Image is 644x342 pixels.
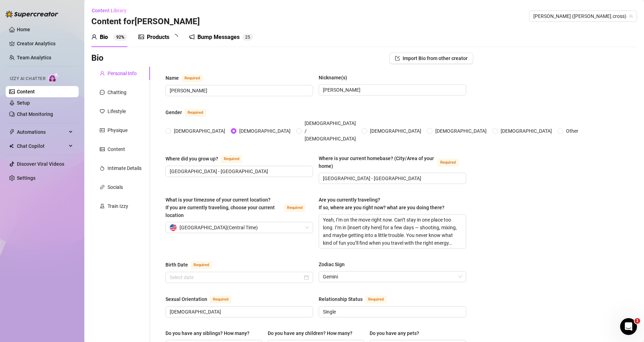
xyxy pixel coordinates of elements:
span: Required [284,204,305,212]
div: Name [165,74,179,82]
div: Lifestyle [108,107,126,115]
img: Chat Copilot [9,144,14,149]
label: Where is your current homebase? (City/Area of your home) [319,154,466,170]
div: Chatting [108,88,126,96]
label: Name [165,74,210,82]
span: Izzy AI Chatter [10,75,45,82]
span: Gemini [323,271,462,282]
span: fire [100,166,105,171]
span: import [395,56,400,61]
sup: 92% [113,34,127,41]
a: Content [17,89,35,94]
span: Required [185,109,206,117]
a: Creator Analytics [17,38,73,49]
sup: 25 [242,34,253,41]
img: logo-BBDzfeDw.svg [6,11,58,18]
label: Sexual Orientation [165,295,239,303]
span: [DEMOGRAPHIC_DATA] [432,127,489,135]
div: Intimate Details [108,164,142,172]
h3: Content for [PERSON_NAME] [91,16,200,27]
div: Personal Info [108,70,137,77]
span: Automations [17,126,67,138]
div: Gender [165,108,182,116]
span: [GEOGRAPHIC_DATA] ( Central Time ) [180,222,258,233]
span: Required [191,261,212,269]
span: Required [182,74,203,82]
a: Settings [17,175,35,181]
label: Zodiac Sign [319,261,350,268]
textarea: Yeah, I’m on the move right now. Can’t stay in one place too long. I’m in [insert city here] for ... [319,215,466,248]
div: Bump Messages [197,33,240,41]
span: Dylan (dylan.cross) [533,11,633,21]
span: [DEMOGRAPHIC_DATA] [171,127,228,135]
span: experiment [100,204,105,209]
span: 5 [248,35,250,40]
div: Where did you grow up? [165,155,218,163]
div: Do you have any children? How many? [268,329,352,337]
span: What is your timezone of your current location? If you are currently traveling, choose your curre... [165,197,275,218]
a: Home [17,27,30,32]
label: Birth Date [165,261,220,269]
input: Birth Date [170,274,303,281]
div: Sexual Orientation [165,295,207,303]
div: Products [147,33,169,41]
span: Chat Copilot [17,140,67,152]
div: Bio [100,33,108,41]
span: 2 [245,35,248,40]
span: message [100,90,105,95]
span: Content Library [92,8,126,13]
span: picture [138,34,144,40]
input: Name [170,87,307,94]
div: Nickname(s) [319,74,347,81]
span: user [91,34,97,40]
label: Gender [165,108,214,117]
span: Import Bio from other creator [403,55,468,61]
div: Birth Date [165,261,188,269]
label: Do you have any children? How many? [268,329,357,337]
input: Where is your current homebase? (City/Area of your home) [323,175,461,182]
div: Zodiac Sign [319,261,345,268]
span: [DEMOGRAPHIC_DATA] [236,127,293,135]
input: Sexual Orientation [170,308,307,316]
label: Do you have any siblings? How many? [165,329,254,337]
span: Required [437,159,458,166]
span: idcard [100,128,105,133]
a: Discover Viral Videos [17,161,64,167]
div: Train Izzy [108,202,128,210]
input: Relationship Status [323,308,461,316]
button: Content Library [91,5,132,16]
div: Do you have any pets? [370,329,419,337]
h3: Bio [91,53,104,64]
a: Team Analytics [17,55,51,60]
span: [DEMOGRAPHIC_DATA] [498,127,555,135]
span: 1 [635,318,640,324]
span: picture [100,147,105,152]
button: Import Bio from other creator [389,53,473,64]
span: team [629,14,633,18]
div: Do you have any siblings? How many? [165,329,249,337]
input: Nickname(s) [323,86,461,94]
iframe: Intercom live chat [620,318,637,335]
span: Required [221,155,242,163]
img: AI Chatter [48,73,59,83]
div: Relationship Status [319,295,363,303]
a: Setup [17,100,30,106]
label: Nickname(s) [319,74,352,81]
span: Are you currently traveling? If so, where are you right now? what are you doing there? [319,197,444,210]
div: Socials [108,183,123,191]
span: [DEMOGRAPHIC_DATA] / [DEMOGRAPHIC_DATA] [302,119,359,143]
span: Other [563,127,581,135]
span: thunderbolt [9,129,15,135]
label: Where did you grow up? [165,154,250,163]
input: Where did you grow up? [170,167,307,175]
div: Content [108,145,125,153]
span: loading [172,34,178,40]
label: Do you have any pets? [370,329,424,337]
label: Relationship Status [319,295,394,303]
a: Chat Monitoring [17,111,53,117]
span: user [100,71,105,76]
span: notification [189,34,195,40]
div: Where is your current homebase? (City/Area of your home) [319,154,435,170]
span: heart [100,109,105,114]
img: us [170,224,177,231]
